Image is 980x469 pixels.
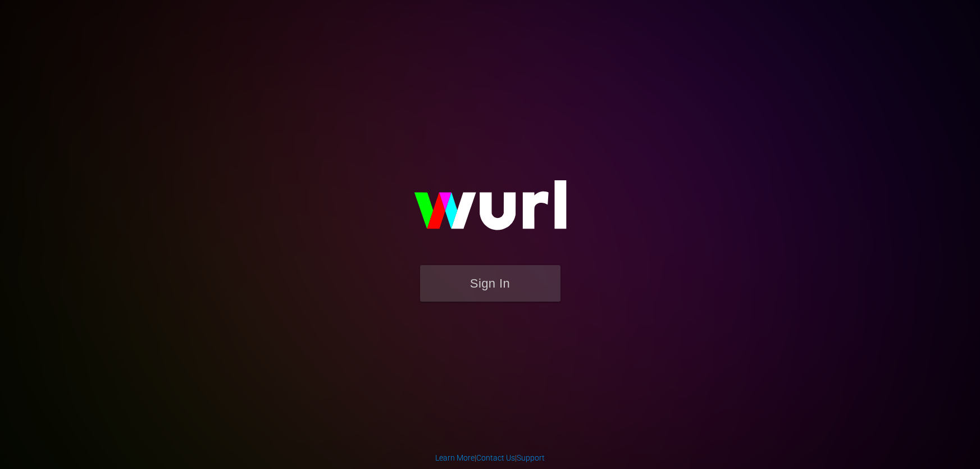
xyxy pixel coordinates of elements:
a: Contact Us [476,453,515,462]
a: Learn More [435,453,475,462]
div: | | [435,452,545,463]
a: Support [517,453,545,462]
button: Sign In [420,265,560,302]
img: wurl-logo-on-black-223613ac3d8ba8fe6dc639794a292ebdb59501304c7dfd60c99c58986ef67473.svg [378,156,603,265]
